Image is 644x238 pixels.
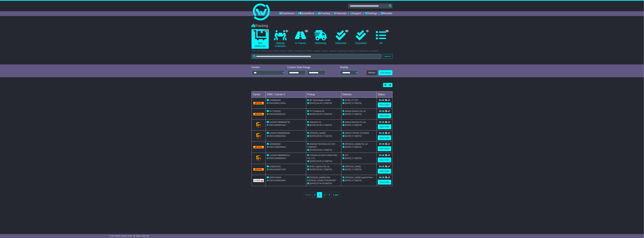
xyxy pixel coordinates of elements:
span: Oakworks Inc [310,121,321,123]
a: View Order [378,146,391,151]
td: Status [377,91,392,98]
span: OWCDE651100AU [269,102,286,104]
span: [DATE] [310,160,316,162]
div: - (ETA) [307,124,340,127]
a: Tracking [318,11,330,16]
span: 17:00 [352,102,357,104]
td: Delivery [341,91,377,98]
a: 2 [322,192,327,198]
span: WAROM TECHNOLOGY INC COMPANY [307,143,335,148]
a: Last [332,192,340,198]
span: 17:00 [352,135,357,137]
a: 29 All [372,29,390,46]
div: - (ETA) [307,113,340,116]
td: Pickup [306,91,341,98]
div: Custom Date Range [287,66,333,69]
span: 08:39 [317,124,322,126]
span: 17:15 [322,135,327,137]
span: FOSHAN ACUSSI FURNITURE CO.,LTD [307,154,337,159]
a: Quote/Book [298,11,314,16]
div: (ETA) [343,157,375,160]
a: 1 [317,192,322,198]
span: 04:29 [317,102,322,104]
p: You can search by client name, OWC tracking number, carrier name, carrier tracking number or refe... [252,49,392,53]
div: (ETA) [343,146,375,149]
a: Settings [365,11,377,16]
span: 09:05 [317,160,322,162]
span: WRD700044 [270,176,281,179]
span: © One World Courier 2025. All rights reserved. [109,235,149,237]
span: STT Products BV [310,110,325,112]
div: Invoice [252,66,285,69]
span: 16:30 [322,182,327,184]
span: 09:59 [317,168,322,171]
a: View Order [378,135,391,140]
span: 16 [345,30,349,32]
span: [DATE] [310,149,316,151]
a: CSV Export [379,70,392,75]
span: AFTAC PT LTD [345,99,358,101]
span: OWCNL650901AU [269,113,286,115]
span: [DATE] [345,113,351,115]
img: DHL.png [253,168,264,171]
span: 12 [264,30,268,32]
a: Dashboard [279,11,294,16]
span: 1328664820 [270,99,281,101]
span: [DATE] [345,146,351,148]
span: 6777422201 [270,110,281,112]
td: Carrier [252,91,266,98]
span: [DATE] [345,124,351,126]
a: Support [350,11,361,16]
span: Medical Devices Pty Ltd [345,121,366,123]
span: OWCCN649852AU [269,157,286,159]
span: [DATE] [345,168,351,171]
span: MF Technologies GmbH [310,99,331,101]
span: [PERSON_NAME] Asphalt Plant [345,176,373,179]
span: [DATE] [310,168,316,171]
span: 17:00 [352,146,357,148]
span: OWCAU649236AU [269,179,286,182]
span: 1 [285,30,288,32]
span: 2469243781 [270,165,281,168]
span: OWCCN650168AU [269,146,286,148]
span: [PERSON_NAME] [345,165,361,168]
a: Reseller [381,11,392,16]
button: Search [383,54,392,59]
span: AFER Logistics Pty Ltd [309,165,329,168]
span: 4605086382 [270,143,281,145]
a: View Order [378,113,391,118]
span: Medical Devices Pty Ltd [345,110,366,112]
span: 17:00 [322,124,327,126]
img: DHL.png [253,102,264,104]
img: GetCarrierServiceLogo [253,179,264,182]
div: - (ETA) [307,168,340,171]
a: View Order [378,157,391,162]
span: [DATE] [310,124,316,126]
a: View Order [378,102,391,107]
span: 07:30 [317,182,322,184]
span: 17:00 [322,113,327,115]
a: Financials [334,11,347,16]
span: 17:00 [352,157,357,159]
span: [PERSON_NAME] AND [PERSON_NAME] TRANSPORT [307,176,336,182]
span: 1Z30A5738690693346 [270,132,290,134]
span: [DATE] [310,182,316,184]
span: 08:25 [317,113,322,115]
span: [DATE] [345,102,351,104]
a: 1 Cancelled [352,29,369,46]
a: View Order [378,180,391,185]
a: 11 In Transit [292,29,309,46]
span: [DATE] [345,135,351,137]
a: View Order [378,169,391,174]
img: GetCarrierServiceLogo [256,156,261,161]
span: [PERSON_NAME] [310,132,326,134]
span: 17:00 [322,149,327,151]
a: 12 Not Delivered [252,29,269,49]
span: OWCAU649711FR [269,168,286,171]
span: 1Z30A5738696363736 [270,121,290,123]
div: - (ETA) [307,149,340,151]
a: 1 Waiting Collection [272,29,289,49]
span: 11 [305,30,308,32]
span: [PERSON_NAME] Pty Ltd [345,143,367,145]
div: (ETA) [343,102,375,105]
